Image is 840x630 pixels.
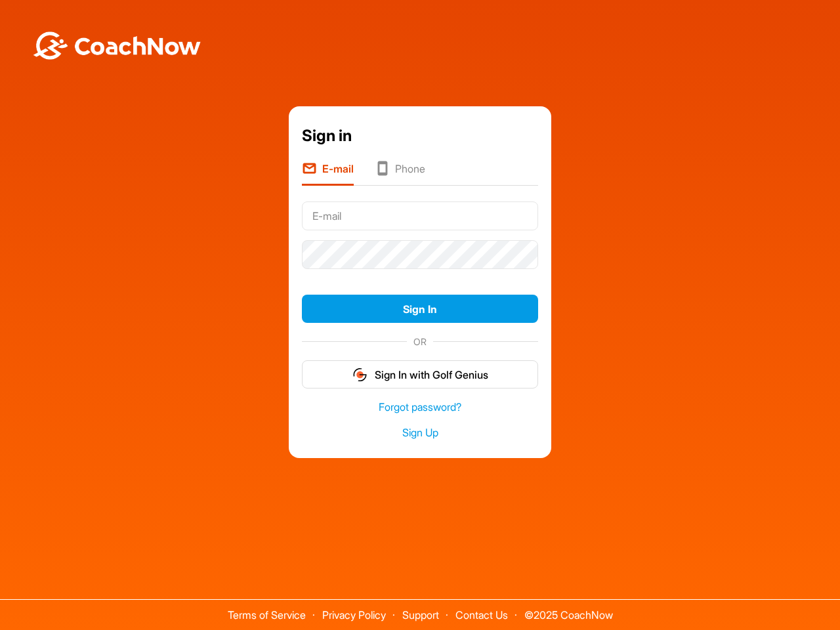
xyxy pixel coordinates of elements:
[302,360,538,388] button: Sign In with Golf Genius
[455,608,508,621] a: Contact Us
[375,161,425,186] li: Phone
[302,201,538,230] input: E-mail
[31,31,202,60] img: BwLJSsUCoWCh5upNqxVrqldRgqLPVwmV24tXu5FoVAoFEpwwqQ3VIfuoInZCoVCoTD4vwADAC3ZFMkVEQFDAAAAAElFTkSuQmCC
[322,608,386,621] a: Privacy Policy
[228,608,306,621] a: Terms of Service
[352,367,368,383] img: gg_logo
[518,600,619,620] span: © 2025 CoachNow
[402,608,439,621] a: Support
[407,335,433,348] span: OR
[302,161,354,186] li: E-mail
[302,400,538,415] a: Forgot password?
[795,585,827,617] iframe: Intercom live chat
[302,425,538,440] a: Sign Up
[302,295,538,323] button: Sign In
[302,124,538,148] div: Sign in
